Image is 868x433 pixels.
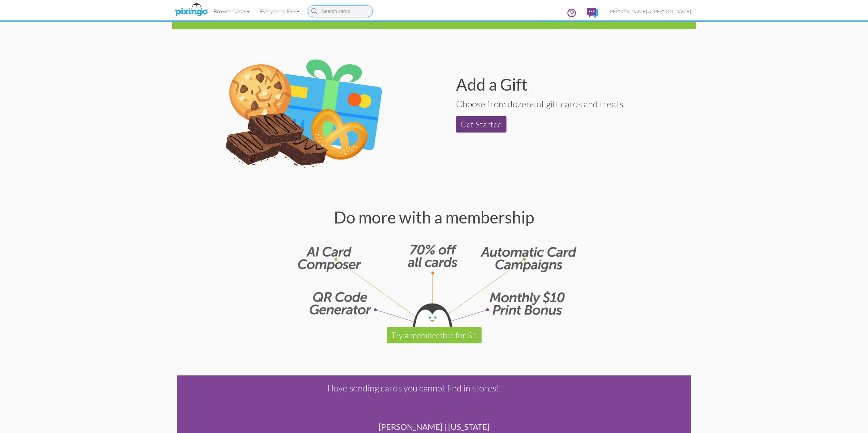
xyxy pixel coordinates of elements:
img: pixingo logo [173,2,209,19]
a: Try a membership for $1 [387,327,482,343]
div: Add a Gift [456,76,691,93]
div: Choose from dozens of gift cards and treats. [456,98,691,109]
a: [PERSON_NAME] & [PERSON_NAME] [603,3,696,20]
a: Get Started [456,116,506,133]
input: Search cards [308,5,373,17]
div: Do more with a membership [177,209,691,226]
img: comments.svg [587,8,598,18]
span: [PERSON_NAME] & [PERSON_NAME] [608,9,691,14]
div: I love sending cards you cannot find in stores! [311,382,515,415]
img: penguin-lines-text.png [293,242,582,327]
a: Browse Cards [208,3,255,20]
a: Everything Else [255,3,305,20]
img: megabytes.png [221,55,385,184]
